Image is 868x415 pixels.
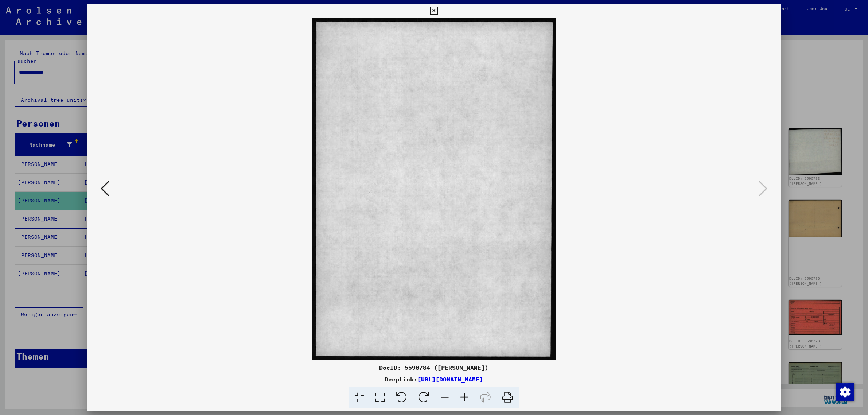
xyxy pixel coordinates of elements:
img: Zustimmung ändern [836,383,854,401]
div: DeepLink: [87,375,781,384]
a: [URL][DOMAIN_NAME] [417,376,483,383]
div: DocID: 5590784 ([PERSON_NAME]) [87,363,781,372]
div: Zustimmung ändern [836,383,853,400]
img: 002.jpg [112,18,756,360]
